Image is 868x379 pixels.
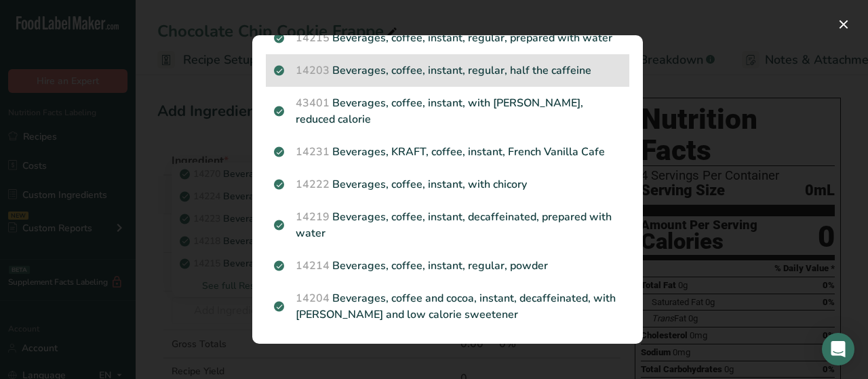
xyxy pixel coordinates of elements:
[274,95,621,127] p: Beverages, coffee, instant, with [PERSON_NAME], reduced calorie
[296,210,330,224] span: 14219
[274,30,621,46] p: Beverages, coffee, instant, regular, prepared with water
[274,258,621,274] p: Beverages, coffee, instant, regular, powder
[296,96,330,111] span: 43401
[822,333,854,365] div: Open Intercom Messenger
[274,144,621,160] p: Beverages, KRAFT, coffee, instant, French Vanilla Cafe
[274,176,621,193] p: Beverages, coffee, instant, with chicory
[296,291,330,306] span: 14204
[296,258,330,273] span: 14214
[274,62,621,79] p: Beverages, coffee, instant, regular, half the caffeine
[296,177,330,192] span: 14222
[274,290,621,323] p: Beverages, coffee and cocoa, instant, decaffeinated, with [PERSON_NAME] and low calorie sweetener
[274,209,621,241] p: Beverages, coffee, instant, decaffeinated, prepared with water
[296,63,330,78] span: 14203
[296,144,330,159] span: 14231
[296,31,330,45] span: 14215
